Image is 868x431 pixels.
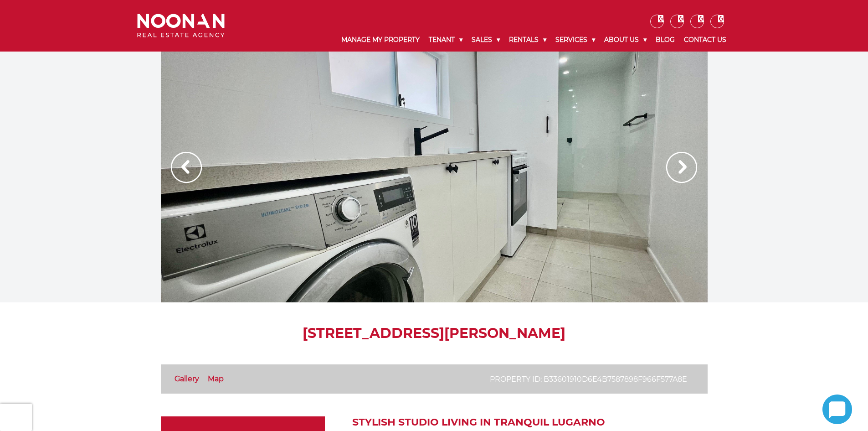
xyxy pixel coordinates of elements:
a: Rentals [504,28,551,52]
a: Sales [467,28,504,52]
a: Tenant [424,28,467,52]
a: Blog [651,28,679,52]
img: Noonan Real Estate Agency [137,14,225,38]
img: Arrow slider [171,152,202,183]
a: About Us [600,28,651,52]
h2: Stylish Studio Living in Tranquil Lugarno [352,416,708,428]
a: Contact Us [679,28,731,52]
p: Property ID: b33601910d6e4b7587898f966f577a8e [490,374,687,385]
a: Map [208,374,224,383]
a: Manage My Property [337,28,424,52]
img: Arrow slider [666,152,697,183]
h1: [STREET_ADDRESS][PERSON_NAME] [161,325,708,342]
a: Gallery [175,374,199,383]
a: Services [551,28,600,52]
